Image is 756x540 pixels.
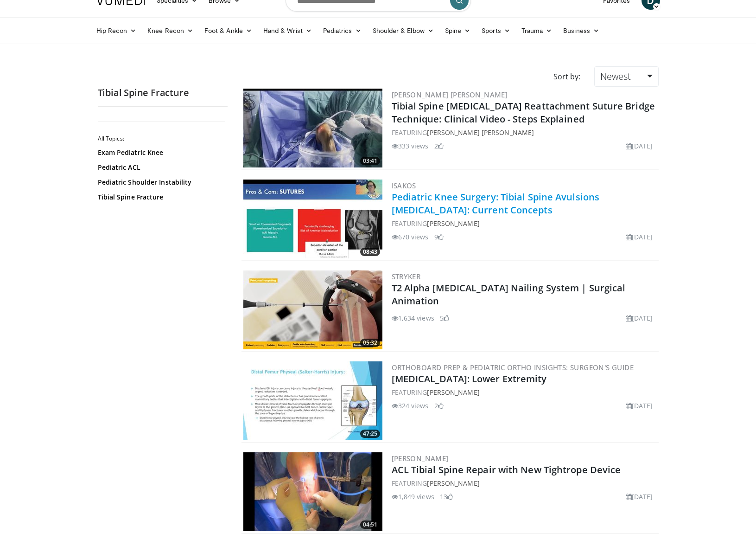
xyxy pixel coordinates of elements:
[243,180,382,258] a: 08:43
[427,479,479,488] a: [PERSON_NAME]
[516,21,558,40] a: Trauma
[98,163,223,172] a: Pediatric ACL
[392,373,547,385] a: [MEDICAL_DATA]: Lower Extremity
[392,181,416,190] a: ISAKOS
[98,87,228,99] h2: Tibial Spine Fracture
[91,21,142,40] a: Hip Recon
[594,66,658,87] a: Newest
[392,478,657,488] div: FEATURING
[392,90,508,99] a: [PERSON_NAME] [PERSON_NAME]
[392,191,600,216] a: Pediatric Knee Surgery: Tibial Spine Avulsions [MEDICAL_DATA]: Current Concepts
[199,21,258,40] a: Foot & Ankle
[258,21,318,40] a: Hand & Wrist
[434,141,444,151] li: 2
[392,219,657,228] div: FEATURING
[392,141,429,151] li: 333 views
[392,128,657,137] div: FEATURING
[392,401,429,411] li: 324 views
[243,89,382,167] a: 03:41
[98,193,223,202] a: Tibial Spine Fracture
[142,21,199,40] a: Knee Recon
[626,141,653,151] li: [DATE]
[476,21,516,40] a: Sports
[392,387,657,397] div: FEATURING
[626,232,653,242] li: [DATE]
[243,270,382,349] a: 05:32
[626,313,653,323] li: [DATE]
[98,148,223,157] a: Exam Pediatric Knee
[243,270,382,349] img: 6e1cf97a-e314-44ae-959a-3263e7da0620.300x170_q85_crop-smart_upscale.jpg
[360,430,380,438] span: 47:25
[243,452,382,531] img: e1956874-6732-4931-8f10-e13fe4144c6e.300x170_q85_crop-smart_upscale.jpg
[440,492,453,501] li: 13
[392,282,626,307] a: T2 Alpha [MEDICAL_DATA] Nailing System | Surgical Animation
[98,178,223,187] a: Pediatric Shoulder Instability
[427,388,479,397] a: [PERSON_NAME]
[434,232,444,242] li: 9
[439,21,476,40] a: Spine
[392,272,421,281] a: Stryker
[392,454,449,463] a: [PERSON_NAME]
[243,180,382,258] img: 0db20b51-da39-4700-ab7f-6682fa1be1a5.300x170_q85_crop-smart_upscale.jpg
[243,361,382,440] a: 47:25
[360,248,380,256] span: 08:43
[243,361,382,440] img: e048811b-e7f2-47ef-9504-d03d0a2ffb0d.300x170_q85_crop-smart_upscale.jpg
[243,452,382,531] a: 04:51
[392,463,621,476] a: ACL Tibial Spine Repair with New Tightrope Device
[434,401,444,411] li: 2
[427,128,534,137] a: [PERSON_NAME] [PERSON_NAME]
[392,313,434,323] li: 1,634 views
[392,100,655,125] a: Tibial Spine [MEDICAL_DATA] Reattachment Suture Bridge Technique: Clinical Video - Steps Explained
[392,232,429,242] li: 670 views
[600,70,631,83] span: Newest
[546,66,587,87] div: Sort by:
[360,339,380,347] span: 05:32
[367,21,439,40] a: Shoulder & Elbow
[318,21,367,40] a: Pediatrics
[360,521,380,529] span: 04:51
[98,135,225,142] h2: All Topics:
[360,157,380,165] span: 03:41
[427,219,479,228] a: [PERSON_NAME]
[558,21,605,40] a: Business
[626,401,653,411] li: [DATE]
[392,363,634,372] a: OrthoBoard Prep & Pediatric Ortho Insights: Surgeon's Guide
[392,492,434,501] li: 1,849 views
[440,313,449,323] li: 5
[626,492,653,501] li: [DATE]
[243,89,382,167] img: a084a232-a652-4573-9531-89a1786ab7b2.300x170_q85_crop-smart_upscale.jpg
